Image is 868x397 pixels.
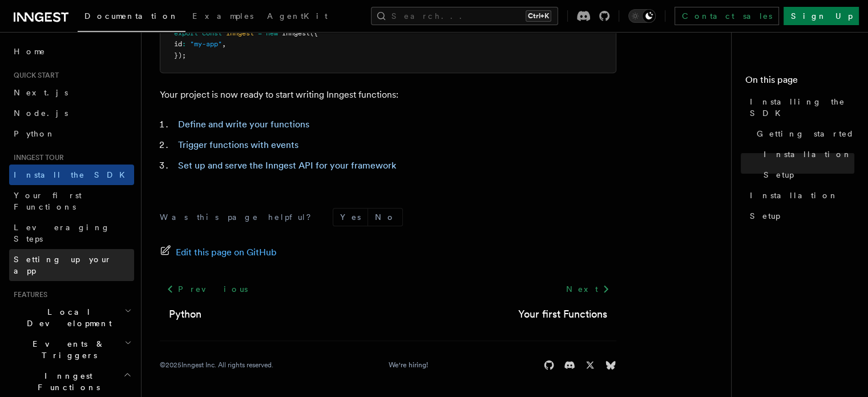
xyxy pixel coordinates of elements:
[14,223,110,243] span: Leveraging Steps
[192,11,253,21] span: Examples
[745,185,854,206] a: Installation
[176,244,277,260] span: Edit this page on GitHub
[9,249,134,281] a: Setting up your app
[9,103,134,123] a: Node.js
[759,144,854,165] a: Installation
[9,82,134,103] a: Next.js
[368,208,402,226] button: No
[14,170,132,179] span: Install the SDK
[222,40,226,48] span: ,
[160,211,319,223] p: Was this page helpful?
[745,91,854,123] a: Installing the SDK
[757,128,854,139] span: Getting started
[628,9,656,23] button: Toggle dark mode
[750,96,854,119] span: Installing the SDK
[9,165,134,185] a: Install the SDK
[178,160,396,171] a: Set up and serve the Inngest API for your framework
[267,11,328,21] span: AgentKit
[750,190,838,201] span: Installation
[675,7,779,25] a: Contact sales
[310,29,318,37] span: ({
[160,244,277,260] a: Edit this page on GitHub
[258,29,262,37] span: =
[745,206,854,226] a: Setup
[260,3,334,31] a: AgentKit
[178,119,309,130] a: Define and write your functions
[9,123,134,144] a: Python
[333,208,368,226] button: Yes
[750,210,780,222] span: Setup
[174,51,186,59] span: });
[14,109,68,118] span: Node.js
[78,3,185,32] a: Documentation
[14,255,112,275] span: Setting up your app
[759,165,854,185] a: Setup
[526,10,551,22] kbd: Ctrl+K
[84,11,179,21] span: Documentation
[185,3,260,31] a: Examples
[178,139,298,150] a: Trigger functions with events
[9,306,124,329] span: Local Development
[14,88,68,97] span: Next.js
[9,217,134,249] a: Leveraging Steps
[282,29,310,37] span: Inngest
[9,41,134,62] a: Home
[14,46,46,57] span: Home
[9,71,59,80] span: Quick start
[160,279,254,299] a: Previous
[9,185,134,217] a: Your first Functions
[169,306,201,322] a: Python
[202,29,222,37] span: const
[389,360,428,370] a: We're hiring!
[174,40,182,48] span: id
[9,334,134,366] button: Events & Triggers
[182,40,186,48] span: :
[9,302,134,334] button: Local Development
[160,360,273,370] div: © 2025 Inngest Inc. All rights reserved.
[371,7,558,25] button: Search...Ctrl+K
[160,87,616,103] p: Your project is now ready to start writing Inngest functions:
[752,123,854,144] a: Getting started
[9,153,64,162] span: Inngest tour
[9,370,123,393] span: Inngest Functions
[745,73,854,91] h4: On this page
[226,29,254,37] span: inngest
[14,129,55,138] span: Python
[14,191,82,211] span: Your first Functions
[764,149,852,160] span: Installation
[9,290,47,299] span: Features
[559,279,616,299] a: Next
[518,306,607,322] a: Your first Functions
[9,338,124,361] span: Events & Triggers
[174,29,198,37] span: export
[190,40,222,48] span: "my-app"
[266,29,278,37] span: new
[784,7,859,25] a: Sign Up
[764,169,794,181] span: Setup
